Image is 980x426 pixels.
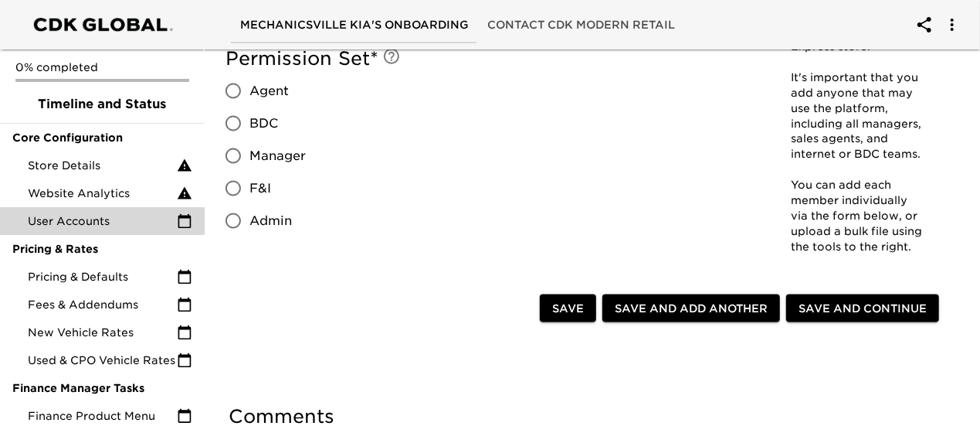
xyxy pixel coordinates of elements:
p: It's important that you add anyone that may use the platform, including all managers, sales agent... [791,70,924,162]
p: You can add each member individually via the form below, or upload a bulk file using the tools to... [791,178,924,254]
span: Pricing & Rates [12,241,192,257]
span: Save and Continue [799,299,927,319]
span: Save and Add Another [615,299,768,319]
span: Core Configuration [12,130,192,145]
span: Timeline and Status [12,95,192,114]
span: Manager [249,147,306,165]
p: 0% completed [15,60,189,75]
span: Fees & Addendums [28,297,177,312]
span: Used & CPO Vehicle Rates [28,353,177,368]
span: Finance Product Menu [28,408,177,424]
button: Save [540,295,596,323]
span: F&I [249,179,271,198]
button: Save and Continue [786,295,939,323]
span: New Vehicle Rates [28,325,177,340]
button: account of current user [934,6,971,43]
span: Admin [249,212,292,230]
span: Finance Manager Tasks [12,380,192,396]
h5: Permission Set [226,46,751,71]
span: Save [552,299,584,319]
span: User Accounts [28,213,177,229]
button: Save and Add Another [602,295,780,323]
span: Contact CDK Modern Retail [487,15,675,35]
span: Store Details [28,158,177,173]
span: Mechanicsville Kia's Onboarding [240,15,469,35]
button: account of current user [906,6,943,43]
span: Agent [249,82,289,101]
span: BDC [249,114,278,133]
span: Website Analytics [28,186,177,201]
span: Pricing & Defaults [28,269,177,285]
